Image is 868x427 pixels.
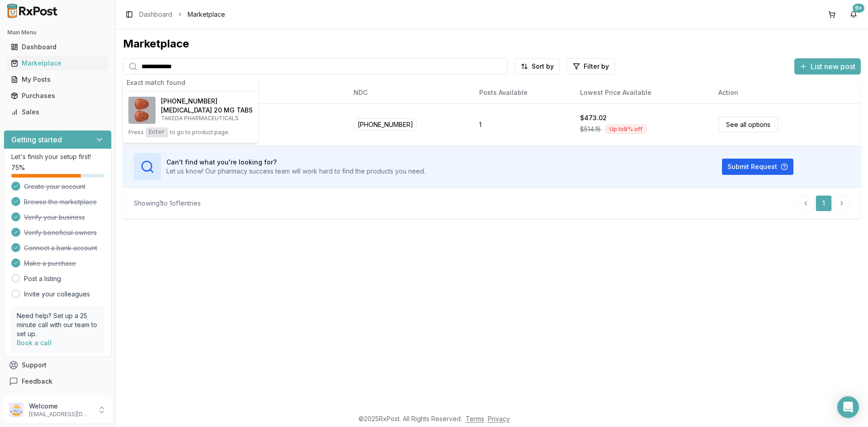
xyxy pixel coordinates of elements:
[811,61,855,72] span: List new post
[354,118,417,131] span: [PHONE_NUMBER]
[7,55,108,71] a: Marketplace
[123,75,258,91] div: Exact match found
[11,91,104,100] div: Purchases
[4,72,112,87] button: My Posts
[17,339,52,347] a: Book a call
[11,59,104,68] div: Marketplace
[24,244,97,253] span: Connect a bank account
[166,167,425,176] p: Let us know! Our pharmacy success team will work hard to find the products you need.
[488,415,510,422] a: Privacy
[797,195,850,211] nav: pagination
[24,290,90,299] a: Invite your colleagues
[580,125,601,134] span: $514.15
[170,129,228,136] span: to go to product page
[7,71,108,88] a: My Posts
[24,197,97,206] span: Browse the marketplace
[7,39,108,55] a: Dashboard
[24,259,76,268] span: Make a purchase
[573,82,711,103] th: Lowest Price Available
[532,62,554,71] span: Sort by
[29,402,92,411] p: Welcome
[4,4,61,18] img: RxPost Logo
[24,213,85,222] span: Verify your business
[846,7,861,22] button: 9+
[11,75,104,84] div: My Posts
[718,117,778,132] a: See all options
[146,127,168,137] kbd: Enter
[188,10,225,19] span: Marketplace
[472,82,573,103] th: Posts Available
[4,89,112,103] button: Purchases
[29,411,92,418] p: [EMAIL_ADDRESS][DOMAIN_NAME]
[604,124,647,134] div: Up to 8 % off
[794,63,861,72] a: List new post
[22,377,52,386] span: Feedback
[722,159,793,175] button: Submit Request
[4,40,112,54] button: Dashboard
[816,195,832,211] a: 1
[161,97,217,106] span: [PHONE_NUMBER]
[7,104,108,120] a: Sales
[24,274,61,283] a: Post a listing
[466,415,484,422] a: Terms
[9,403,24,417] img: User avatar
[161,106,253,115] h4: [MEDICAL_DATA] 20 MG TABS
[837,396,859,418] div: Open Intercom Messenger
[134,199,201,208] div: Showing 1 to 1 of 1 entries
[794,58,861,75] button: List new post
[711,82,861,103] th: Action
[7,29,108,36] h2: Main Menu
[4,357,112,373] button: Support
[166,158,425,167] h3: Can't find what you're looking for?
[24,228,97,237] span: Verify beneficial owners
[584,62,609,71] span: Filter by
[346,82,472,103] th: NDC
[472,103,573,145] td: 1
[139,10,225,19] nav: breadcrumb
[161,115,253,122] p: TAKEDA PHARMACEUTICALS
[4,105,112,119] button: Sales
[24,182,85,191] span: Create your account
[128,129,144,136] span: Press
[17,311,99,338] p: Need help? Set up a 25 minute call with our team to set up.
[580,113,607,122] div: $473.02
[11,163,25,172] span: 75 %
[11,108,104,117] div: Sales
[567,58,615,75] button: Filter by
[128,97,156,124] img: Trintellix 20 MG TABS
[123,37,861,51] div: Marketplace
[11,42,104,52] div: Dashboard
[4,373,112,389] button: Feedback
[4,56,112,70] button: Marketplace
[11,152,104,161] p: Let's finish your setup first!
[123,91,258,143] button: Trintellix 20 MG TABS[PHONE_NUMBER][MEDICAL_DATA] 20 MG TABSTAKEDA PHARMACEUTICALSPressEnterto go...
[139,10,172,19] a: Dashboard
[515,58,560,75] button: Sort by
[11,134,62,145] h3: Getting started
[7,88,108,104] a: Purchases
[853,4,864,13] div: 9+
